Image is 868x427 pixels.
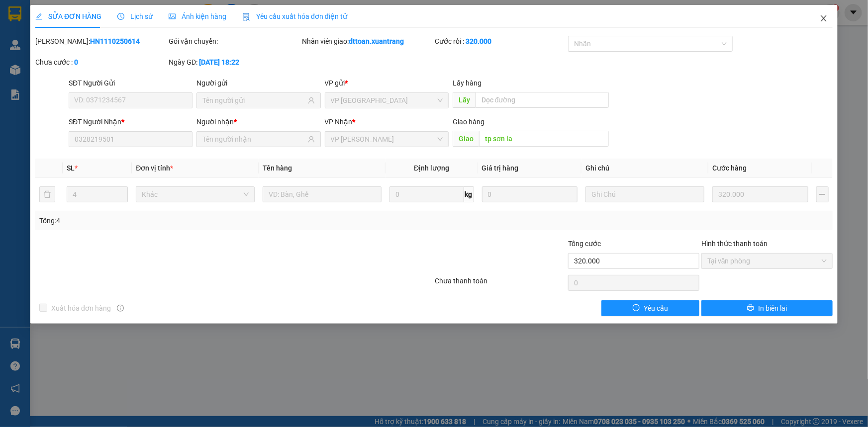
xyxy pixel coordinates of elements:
[263,186,382,202] input: VD: Bàn, Ghế
[199,58,239,66] b: [DATE] 18:22
[325,78,449,88] div: VP gửi
[35,57,167,68] div: Chưa cước :
[169,36,300,47] div: Gói vận chuyển:
[701,240,768,248] label: Hình thức thanh toán
[263,164,292,172] span: Tên hàng
[712,164,747,172] span: Cước hàng
[90,37,140,45] b: HN1110250614
[69,116,193,127] div: SĐT Người Nhận
[308,97,315,104] span: user
[117,13,124,20] span: clock-circle
[117,12,153,20] span: Lịch sử
[202,95,305,106] input: Tên người gửi
[453,118,484,126] span: Giao hàng
[169,12,226,20] span: Ảnh kiện hàng
[169,57,300,68] div: Ngày GD:
[39,215,335,226] div: Tổng: 4
[169,13,176,20] span: picture
[816,186,829,202] button: plus
[142,187,249,202] span: Khác
[482,186,578,202] input: 0
[35,12,101,20] span: SỬA ĐƠN HÀNG
[747,304,754,312] span: printer
[476,92,609,108] input: Dọc đường
[414,164,449,172] span: Định lượng
[331,132,443,147] span: VP MỘC CHÂU
[466,37,491,45] b: 320.000
[810,5,838,33] button: Close
[482,164,519,172] span: Giá trị hàng
[202,134,305,145] input: Tên người nhận
[585,186,704,202] input: Ghi Chú
[349,37,404,45] b: dttoan.xuantrang
[707,254,827,268] span: Tại văn phòng
[35,13,42,20] span: edit
[325,118,353,126] span: VP Nhận
[453,92,476,108] span: Lấy
[69,78,193,88] div: SĐT Người Gửi
[242,13,250,21] img: icon
[39,186,55,202] button: delete
[242,12,347,20] span: Yêu cầu xuất hóa đơn điện tử
[644,303,668,314] span: Yêu cầu
[453,79,482,87] span: Lấy hàng
[117,305,124,312] span: info-circle
[820,14,828,22] span: close
[712,186,808,202] input: 0
[568,240,601,248] span: Tổng cước
[701,300,833,316] button: printerIn biên lai
[308,136,315,143] span: user
[331,93,443,108] span: VP HÀ NỘI
[302,36,433,47] div: Nhân viên giao:
[196,78,320,88] div: Người gửi
[601,300,699,316] button: exclamation-circleYêu cầu
[67,164,75,172] span: SL
[581,159,708,178] th: Ghi chú
[633,304,640,312] span: exclamation-circle
[136,164,173,172] span: Đơn vị tính
[434,275,568,293] div: Chưa thanh toán
[464,186,474,202] span: kg
[758,303,787,314] span: In biên lai
[196,116,320,127] div: Người nhận
[35,36,167,47] div: [PERSON_NAME]:
[479,131,609,147] input: Dọc đường
[47,303,115,314] span: Xuất hóa đơn hàng
[453,131,479,147] span: Giao
[435,36,566,47] div: Cước rồi :
[74,58,78,66] b: 0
